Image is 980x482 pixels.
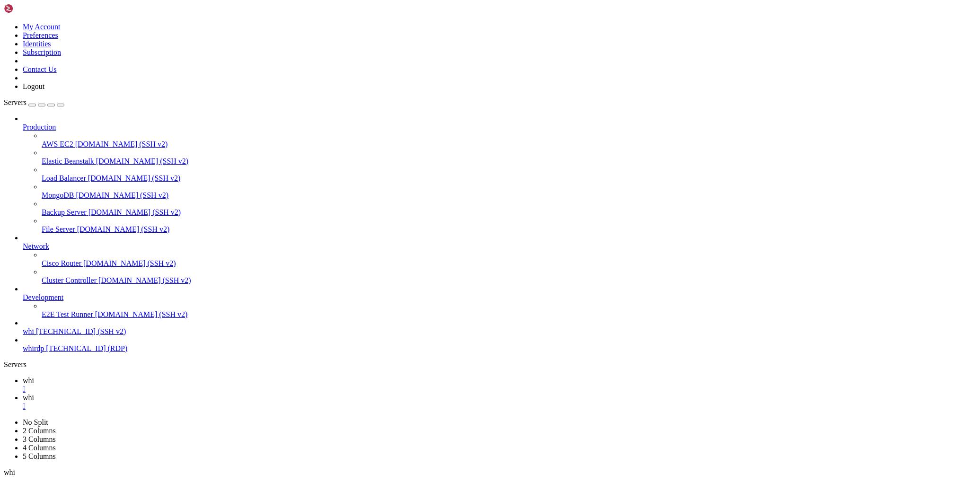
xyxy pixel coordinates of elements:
[4,261,857,269] x-row: Browser connection closed.
[23,40,51,48] a: Identities
[84,414,88,422] div: (20, 51)
[42,140,73,148] span: AWS EC2
[4,213,857,221] x-row: Closed login/signup banner.
[4,269,857,277] x-row: Launching local browser with proxy...
[23,452,56,460] a: 5 Columns
[4,165,857,173] x-row: Attempt 1: Using get_by_role...
[88,208,181,216] span: [DOMAIN_NAME] (SSH v2)
[4,76,857,84] x-row: Closed login/signup banner.
[23,327,34,335] span: whi
[42,310,976,319] a: E2E Test Runner [DOMAIN_NAME] (SSH v2)
[4,285,857,293] x-row: Applying network optimization: blocking images and fonts...
[42,140,976,149] a: AWS EC2 [DOMAIN_NAME] (SSH v2)
[4,60,857,68] x-row: Attempt 3: Using positional selector...
[23,344,976,353] a: whirdp [TECHNICAL_ID] (RDP)
[4,360,976,369] div: Servers
[4,325,857,333] x-row: Method 2 failed. Trying next method...
[42,157,976,166] a: Elastic Beanstalk [DOMAIN_NAME] (SSH v2)
[42,174,976,183] a: Load Balancer [DOMAIN_NAME] (SSH v2)
[23,123,56,131] span: Production
[4,157,857,165] x-row: Looking for cookie pop-up...
[4,468,15,476] span: whi
[42,276,97,284] span: Cluster Controller
[23,123,976,131] a: Production
[4,382,857,390] x-row: Script completed successfully.
[42,166,976,183] li: Load Balancer [DOMAIN_NAME] (SSH v2)
[4,309,857,317] x-row: Method 1 failed. Trying next method...
[42,268,976,285] li: Cluster Controller [DOMAIN_NAME] (SSH v2)
[23,293,63,301] span: Development
[42,191,74,199] span: MongoDB
[42,183,976,200] li: MongoDB [DOMAIN_NAME] (SSH v2)
[23,242,49,250] span: Network
[23,377,976,394] a: whi
[4,205,857,213] x-row: Method 3 failed. Could not handle cookie pop-up.
[23,435,56,443] a: 3 Columns
[4,36,857,44] x-row: Method 1 failed. Trying next method...
[4,108,857,116] x-row: Script completed successfully.
[4,342,857,350] x-row: Method 3 failed. Could not handle cookie pop-up.
[4,84,857,92] x-row: Scraping listing details...
[23,336,976,353] li: whirdp [TECHNICAL_ID] (RDP)
[4,173,857,181] x-row: Method 1 failed. Trying next method...
[23,319,976,336] li: whi [TECHNICAL_ID] (SSH v2)
[4,414,64,421] span: customer@s264175
[23,31,58,39] a: Preferences
[23,293,976,302] a: Development
[4,277,857,285] x-row: Browser launched successfully!
[4,98,26,106] span: Servers
[42,149,976,166] li: Elastic Beanstalk [DOMAIN_NAME] (SSH v2)
[36,327,126,335] span: [TECHNICAL_ID] (SSH v2)
[83,259,176,267] span: [DOMAIN_NAME] (SSH v2)
[4,333,857,342] x-row: Attempt 3: Using positional selector...
[4,140,857,149] x-row: Browser launched successfully!
[4,301,857,309] x-row: Attempt 1: Using get_by_role...
[23,394,34,402] span: whi
[4,189,857,197] x-row: Method 2 failed. Trying next method...
[23,344,44,352] span: whirdp
[88,174,181,182] span: [DOMAIN_NAME] (SSH v2)
[4,12,857,20] x-row: Applying network optimization: blocking images and fonts...
[23,285,976,319] li: Development
[23,444,56,452] a: 4 Columns
[4,197,857,205] x-row: Attempt 3: Using positional selector...
[46,344,127,352] span: [TECHNICAL_ID] (RDP)
[98,276,191,284] span: [DOMAIN_NAME] (SSH v2)
[4,98,64,106] a: Servers
[4,221,857,229] x-row: Scraping listing details...
[23,65,57,73] a: Contact Us
[42,259,81,267] span: Cisco Router
[23,427,56,435] a: 2 Columns
[4,132,857,140] x-row: Launching local browser with proxy...
[4,149,857,157] x-row: Applying network optimization: blocking images and fonts...
[23,385,976,394] a: 
[4,245,857,253] x-row: Script completed successfully.
[4,4,857,12] x-row: Browser launched successfully!
[23,23,61,31] a: My Account
[4,350,857,358] x-row: Closed login/signup banner.
[4,68,857,76] x-row: Method 3 failed. Could not handle cookie pop-up.
[42,217,976,234] li: File Server [DOMAIN_NAME] (SSH v2)
[42,225,976,234] a: File Server [DOMAIN_NAME] (SSH v2)
[42,208,976,217] a: Backup Server [DOMAIN_NAME] (SSH v2)
[42,251,976,268] li: Cisco Router [DOMAIN_NAME] (SSH v2)
[23,402,976,411] a: 
[4,293,857,301] x-row: Looking for cookie pop-up...
[42,200,976,217] li: Backup Server [DOMAIN_NAME] (SSH v2)
[23,114,976,234] li: Production
[23,377,34,385] span: whi
[42,157,94,165] span: Elastic Beanstalk
[4,124,857,132] x-row: Browser connection closed.
[75,140,168,148] span: [DOMAIN_NAME] (SSH v2)
[42,174,86,182] span: Load Balancer
[4,358,857,366] x-row: Scraping listing details...
[4,20,857,28] x-row: Looking for cookie pop-up...
[96,157,189,165] span: [DOMAIN_NAME] (SSH v2)
[42,276,976,285] a: Cluster Controller [DOMAIN_NAME] (SSH v2)
[42,225,75,233] span: File Server
[4,52,857,60] x-row: Method 2 failed. Trying next method...
[4,44,857,52] x-row: Attempt 2: Using a text locator...
[4,28,857,36] x-row: Attempt 1: Using get_by_role...
[4,317,857,325] x-row: Attempt 2: Using a text locator...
